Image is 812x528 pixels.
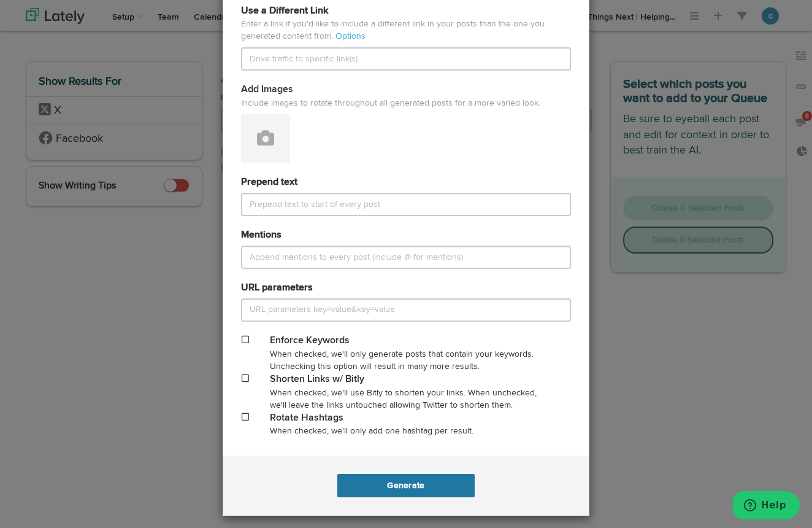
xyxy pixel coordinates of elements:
label: Prepend text [241,176,297,190]
div: When checked, we'll use Bitly to shorten your links. When unchecked, we'll leave the links untouc... [270,387,542,411]
input: Prepend text to start of every post [241,193,571,216]
input: Drive traffic to specific link(s) [241,47,571,71]
a: Options [335,32,366,41]
span: Add Images [241,85,293,95]
label: URL parameters [241,281,313,295]
input: Append mentions to every post (include @ for mentions) [241,246,571,269]
div: When checked, we'll only generate posts that contain your keywords. Unchecking this option will r... [270,348,542,373]
div: Shorten Links w/ Bitly [270,373,542,387]
div: Rotate Hashtags [270,411,542,425]
label: Mentions [241,228,282,243]
button: Generate [337,474,474,497]
div: When checked, we'll only add one hashtag per result. [270,425,542,437]
span: Use a Different Link [241,6,328,16]
iframe: Opens a widget where you can find more information [733,491,800,522]
div: Enforce Keywords [270,334,542,348]
span: Enter a link if you'd like to include a different link in your posts than the one you generated c... [241,20,545,41]
span: Include images to rotate throughout all generated posts for a more varied look. [241,97,571,114]
input: URL parameters key=value&key=value [241,298,571,322]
